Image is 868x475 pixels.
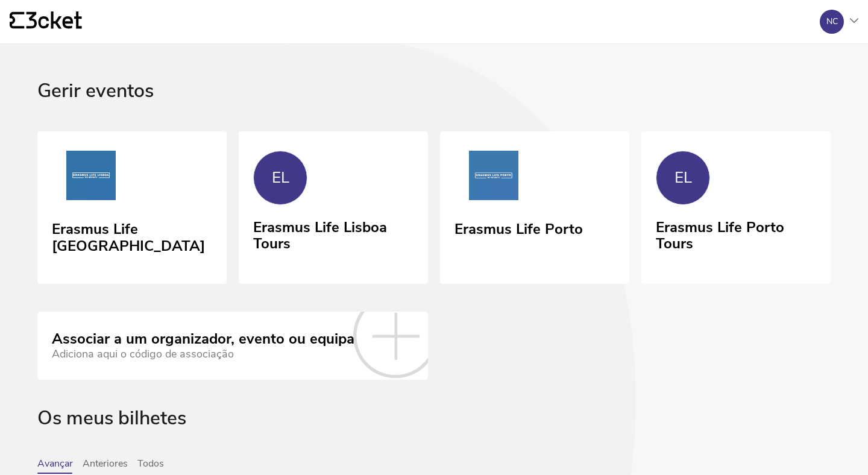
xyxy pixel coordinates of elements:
[10,11,82,32] a: {' '}
[10,12,24,29] g: {' '}
[52,348,354,360] div: Adiciona aqui o código de associação
[272,169,289,187] div: EL
[253,215,414,253] div: Erasmus Life Lisboa Tours
[454,216,583,238] div: Erasmus Life Porto
[52,151,130,205] img: Erasmus Life Lisboa
[52,216,212,254] div: Erasmus Life [GEOGRAPHIC_DATA]
[37,80,831,131] div: Gerir eventos
[641,131,831,282] a: EL Erasmus Life Porto Tours
[675,169,692,187] div: EL
[440,131,629,285] a: Erasmus Life Porto Erasmus Life Porto
[37,407,831,459] div: Os meus bilhetes
[656,215,816,253] div: Erasmus Life Porto Tours
[37,312,428,379] a: Associar a um organizador, evento ou equipa Adiciona aqui o código de associação
[83,458,128,474] button: Anteriores
[239,131,428,282] a: EL Erasmus Life Lisboa Tours
[37,458,73,474] button: Avançar
[454,151,533,205] img: Erasmus Life Porto
[137,458,164,474] button: Todos
[826,17,838,27] div: NC
[37,131,227,285] a: Erasmus Life Lisboa Erasmus Life [GEOGRAPHIC_DATA]
[52,331,354,348] div: Associar a um organizador, evento ou equipa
